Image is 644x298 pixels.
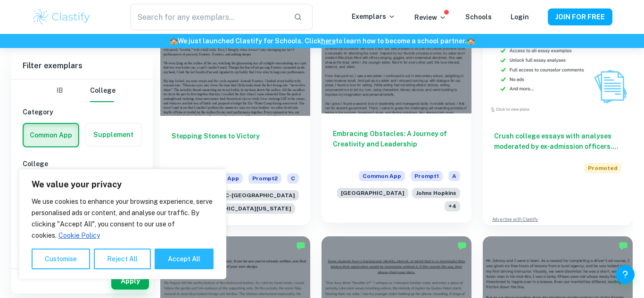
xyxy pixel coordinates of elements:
[494,131,621,152] h6: Crush college essays with analyses moderated by ex-admission officers. Upgrade now
[23,107,141,117] h6: Category
[23,159,141,169] h6: College
[359,171,405,181] span: Common App
[619,241,628,250] img: Marked
[548,8,612,25] button: JOIN FOR FREE
[584,163,621,173] span: Promoted
[32,8,91,26] img: Clastify logo
[32,179,214,190] p: We value your privacy
[155,249,214,269] button: Accept All
[448,171,460,181] span: A
[189,203,295,214] span: [GEOGRAPHIC_DATA][US_STATE]
[352,11,396,22] p: Exemplars
[322,3,471,225] a: Embracing Obstacles: A Journey of Creativity and LeadershipCommon AppPrompt1A[GEOGRAPHIC_DATA]Joh...
[19,169,226,279] div: We value your privacy
[170,37,178,45] span: 🏫
[111,273,149,290] button: Apply
[131,4,286,30] input: Search for any exemplars...
[32,249,90,269] button: Customise
[492,216,538,223] a: Advertise with Clastify
[616,265,635,284] button: Help and Feedback
[483,3,633,115] img: Thumbnail
[465,13,492,21] a: Schools
[321,37,336,45] a: here
[337,188,408,198] span: [GEOGRAPHIC_DATA]
[85,123,141,146] button: Supplement
[333,129,460,160] h6: Embracing Obstacles: A Journey of Creativity and Leadership
[414,12,446,23] p: Review
[411,171,443,181] span: Prompt 1
[287,173,299,184] span: C
[11,53,153,79] h6: Filter exemplars
[90,80,116,102] button: College
[212,190,299,201] span: UNC-[GEOGRAPHIC_DATA]
[172,131,299,162] h6: Stepping Stones to Victory
[58,231,100,240] a: Cookie Policy
[296,241,305,250] img: Marked
[2,36,642,46] h6: We just launched Clastify for Schools. Click to learn how to become a school partner.
[94,249,151,269] button: Reject All
[248,173,281,184] span: Prompt 2
[467,37,475,45] span: 🏫
[412,188,460,198] span: Johns Hopkins
[445,201,460,211] span: + 4
[49,80,116,102] div: Filter type choice
[511,13,529,21] a: Login
[24,124,78,146] button: Common App
[160,3,310,225] a: Stepping Stones to VictoryCommon AppPrompt2CUNC-[GEOGRAPHIC_DATA][GEOGRAPHIC_DATA][US_STATE]
[457,241,467,250] img: Marked
[49,80,71,102] button: IB
[32,196,214,241] p: We use cookies to enhance your browsing experience, serve personalised ads or content, and analys...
